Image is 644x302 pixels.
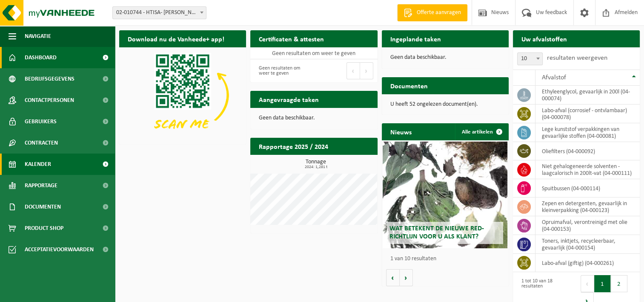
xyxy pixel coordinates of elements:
td: lege kunststof verpakkingen van gevaarlijke stoffen (04-000081) [535,123,640,142]
td: spuitbussen (04-000114) [535,179,640,197]
a: Offerte aanvragen [397,4,467,21]
label: resultaten weergeven [547,55,607,61]
img: Download de VHEPlus App [119,47,246,143]
span: 10 [517,52,543,65]
button: 1 [594,275,611,292]
span: Navigatie [25,26,51,47]
span: 2024: 1,281 t [255,165,377,169]
td: niet gehalogeneerde solventen - laagcalorisch in 200lt-vat (04-000111) [535,160,640,179]
span: 10 [518,53,542,65]
button: Vorige [386,269,400,286]
span: Dashboard [25,47,57,68]
h2: Uw afvalstoffen [513,30,575,47]
span: Offerte aanvragen [415,9,463,17]
span: Rapportage [25,175,57,196]
p: Geen data beschikbaar. [259,115,369,121]
td: labo-afval (corrosief - ontvlambaar) (04-000078) [535,105,640,123]
td: toners, inktjets, recycleerbaar, gevaarlijk (04-000154) [535,235,640,254]
h2: Ingeplande taken [382,30,449,47]
span: 02-010744 - HTISA- SKOG - GENT [112,6,206,19]
h2: Nieuws [382,123,420,140]
span: Afvalstof [542,74,566,81]
span: Product Shop [25,218,63,239]
a: Wat betekent de nieuwe RED-richtlijn voor u als klant? [383,142,507,248]
p: Geen data beschikbaar. [390,55,500,61]
h2: Aangevraagde taken [250,91,327,107]
span: Wat betekent de nieuwe RED-richtlijn voor u als klant? [389,225,484,240]
span: Contactpersonen [25,90,74,111]
p: 1 van 10 resultaten [390,256,504,262]
h2: Certificaten & attesten [250,30,332,47]
button: Volgende [400,269,413,286]
td: ethyleenglycol, gevaarlijk in 200l (04-000074) [535,86,640,105]
span: Contracten [25,132,58,154]
td: Geen resultaten om weer te geven [250,47,377,59]
span: Documenten [25,196,61,218]
h3: Tonnage [255,159,377,169]
a: Bekijk rapportage [314,154,377,171]
div: Geen resultaten om weer te geven [255,61,309,80]
span: Kalender [25,154,51,175]
h2: Documenten [382,77,436,94]
td: oliefilters (04-000092) [535,142,640,160]
button: 2 [611,275,627,292]
h2: Rapportage 2025 / 2024 [250,138,337,154]
td: labo-afval (giftig) (04-000261) [535,254,640,272]
button: Previous [346,62,360,79]
td: opruimafval, verontreinigd met olie (04-000153) [535,216,640,235]
span: 02-010744 - HTISA- SKOG - GENT [113,7,206,19]
p: U heeft 52 ongelezen document(en). [390,102,500,107]
span: Acceptatievoorwaarden [25,239,94,260]
h2: Download nu de Vanheede+ app! [119,30,233,47]
td: zepen en detergenten, gevaarlijk in kleinverpakking (04-000123) [535,197,640,216]
span: Bedrijfsgegevens [25,68,74,90]
a: Alle artikelen [455,123,508,140]
button: Previous [581,275,594,292]
span: Gebruikers [25,111,57,132]
button: Next [360,62,373,79]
